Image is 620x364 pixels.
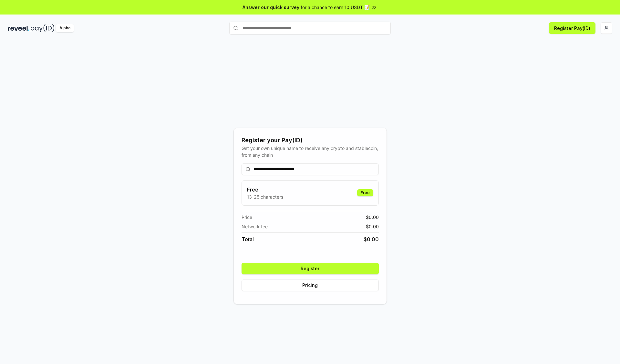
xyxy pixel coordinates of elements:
[242,235,254,243] span: Total
[301,4,370,11] span: for a chance to earn 10 USDT 📝
[242,145,379,158] div: Get your own unique name to receive any crypto and stablecoin, from any chain
[366,214,379,221] span: $ 0.00
[364,235,379,243] span: $ 0.00
[56,24,74,32] div: Alpha
[243,4,299,11] span: Answer our quick survey
[242,280,379,291] button: Pricing
[8,24,29,32] img: reveel_dark
[31,24,55,32] img: pay_id
[366,223,379,230] span: $ 0.00
[242,214,252,221] span: Price
[247,193,283,200] p: 13-25 characters
[242,223,268,230] span: Network fee
[549,22,595,34] button: Register Pay(ID)
[357,189,373,196] div: Free
[242,136,379,145] div: Register your Pay(ID)
[247,186,283,193] h3: Free
[242,263,379,274] button: Register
